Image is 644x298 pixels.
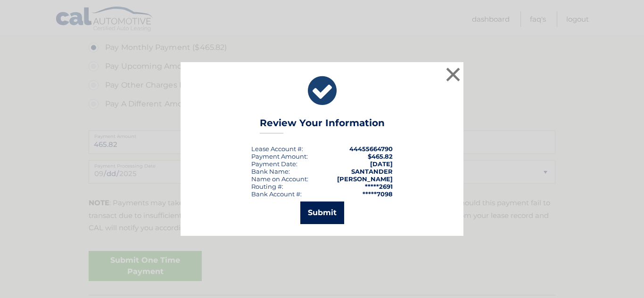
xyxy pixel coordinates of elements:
strong: 44455664790 [349,145,393,153]
strong: SANTANDER [351,168,393,175]
button: × [444,65,462,84]
span: $465.82 [368,153,393,160]
span: Payment Date [251,160,296,168]
div: Lease Account #: [251,145,303,153]
div: Payment Amount: [251,153,308,160]
div: Name on Account: [251,175,308,183]
span: [DATE] [370,160,393,168]
strong: [PERSON_NAME] [337,175,393,183]
button: Submit [300,201,344,224]
h3: Review Your Information [260,117,385,134]
div: Bank Name: [251,168,290,175]
div: : [251,160,297,168]
div: Routing #: [251,183,283,190]
div: Bank Account #: [251,190,302,198]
